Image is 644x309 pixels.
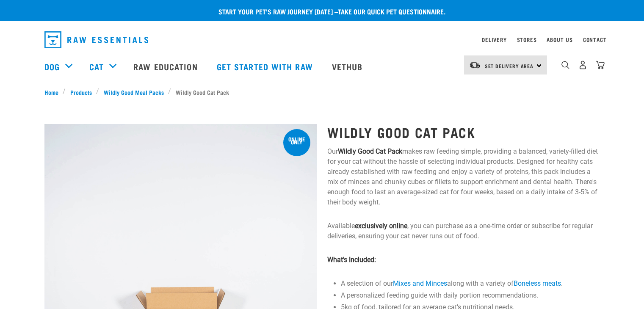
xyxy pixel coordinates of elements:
[485,64,534,67] span: Set Delivery Area
[561,61,569,69] img: home-icon-1@2x.png
[338,147,402,155] strong: Wildly Good Cat Pack
[517,38,537,41] a: Stores
[208,50,323,83] a: Get started with Raw
[327,221,600,241] p: Available , you can purchase as a one-time order or subscribe for regular deliveries, ensuring yo...
[341,279,600,289] li: A selection of our along with a variety of .
[327,256,376,264] strong: What’s Included:
[578,61,587,69] img: user.png
[393,279,447,287] a: Mixes and Minces
[583,38,607,41] a: Contact
[99,88,168,97] a: Wildly Good Meal Packs
[341,290,600,301] li: A personalized feeding guide with daily portion recommendations.
[125,50,208,83] a: Raw Education
[323,50,373,83] a: Vethub
[44,88,63,97] a: Home
[338,9,445,13] a: take our quick pet questionnaire.
[327,146,600,207] p: Our makes raw feeding simple, providing a balanced, variety-filled diet for your cat without the ...
[44,31,148,48] img: Raw Essentials Logo
[596,61,605,69] img: home-icon@2x.png
[482,38,506,41] a: Delivery
[89,60,104,73] a: Cat
[355,222,407,230] strong: exclusively online
[547,38,572,41] a: About Us
[514,279,561,287] a: Boneless meats
[44,60,60,73] a: Dog
[38,28,607,52] nav: dropdown navigation
[66,88,96,97] a: Products
[44,88,600,97] nav: breadcrumbs
[327,124,600,140] h1: Wildly Good Cat Pack
[469,61,481,69] img: van-moving.png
